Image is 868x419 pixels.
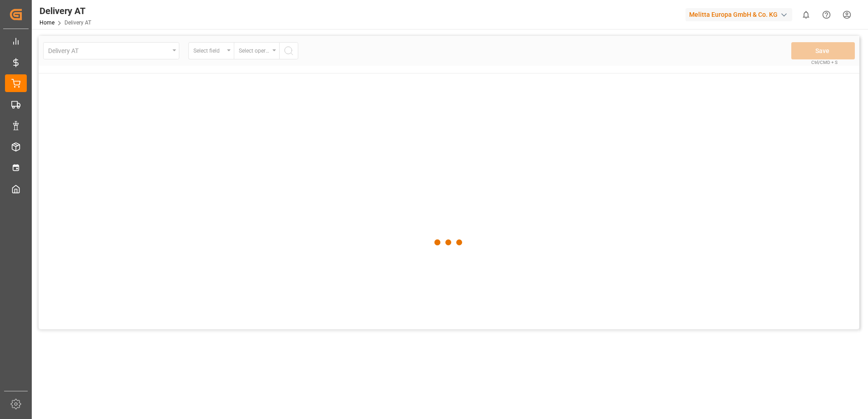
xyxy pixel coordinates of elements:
button: show 0 new notifications [796,5,816,25]
div: Delivery AT [39,4,91,18]
button: Help Center [816,5,837,25]
button: Melitta Europa GmbH & Co. KG [686,6,796,23]
a: Home [39,19,54,26]
div: Melitta Europa GmbH & Co. KG [686,8,792,21]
